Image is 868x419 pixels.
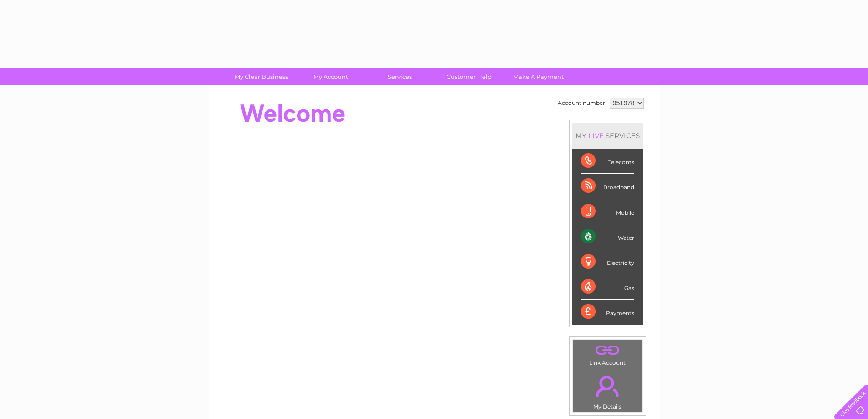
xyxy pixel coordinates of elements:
[581,149,634,174] div: Telecoms
[575,342,640,358] a: .
[555,95,607,111] td: Account number
[581,249,634,274] div: Electricity
[581,300,634,324] div: Payments
[572,368,643,413] td: My Details
[224,68,299,85] a: My Clear Business
[581,174,634,199] div: Broadband
[431,68,507,85] a: Customer Help
[575,370,640,402] a: .
[581,199,634,224] div: Mobile
[581,224,634,249] div: Water
[581,274,634,300] div: Gas
[572,340,643,368] td: Link Account
[293,68,368,85] a: My Account
[362,68,437,85] a: Services
[586,131,606,140] div: LIVE
[501,68,576,85] a: Make A Payment
[572,123,643,149] div: MY SERVICES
